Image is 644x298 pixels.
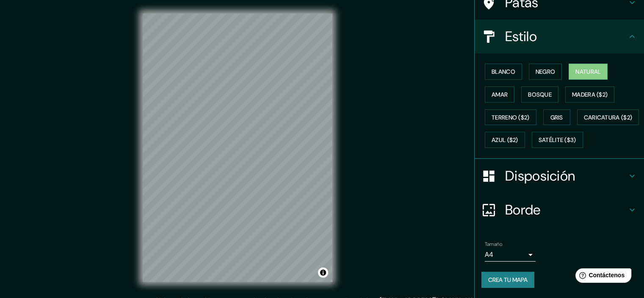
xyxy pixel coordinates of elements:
button: Bosque [521,86,558,103]
button: Negro [529,64,562,80]
font: Disposición [505,167,575,185]
font: Caricatura ($2) [584,114,633,121]
font: Estilo [505,28,537,45]
font: Blanco [492,68,515,75]
font: A4 [485,250,493,259]
font: Crea tu mapa [488,276,528,284]
button: Blanco [485,64,522,80]
font: Madera ($2) [572,91,608,98]
font: Amar [492,91,508,98]
font: Negro [536,68,556,75]
div: Disposición [475,159,644,193]
button: Natural [569,64,608,80]
font: Tamaño [485,241,502,248]
div: Borde [475,193,644,227]
button: Crea tu mapa [481,272,534,288]
button: Caricatura ($2) [577,109,639,125]
button: Gris [543,109,570,125]
font: Natural [575,68,601,75]
font: Terreno ($2) [492,114,530,121]
button: Activar o desactivar atribución [318,267,328,278]
iframe: Lanzador de widgets de ayuda [569,265,635,289]
font: Bosque [528,91,552,98]
font: Borde [505,201,541,219]
div: A4 [485,248,536,262]
font: Azul ($2) [492,136,518,144]
div: Estilo [475,19,644,53]
button: Azul ($2) [485,132,525,148]
button: Madera ($2) [565,86,614,103]
canvas: Mapa [143,14,332,282]
font: Gris [550,114,563,121]
font: Satélite ($3) [539,136,576,144]
button: Satélite ($3) [532,132,583,148]
button: Amar [485,86,514,103]
button: Terreno ($2) [485,109,536,125]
